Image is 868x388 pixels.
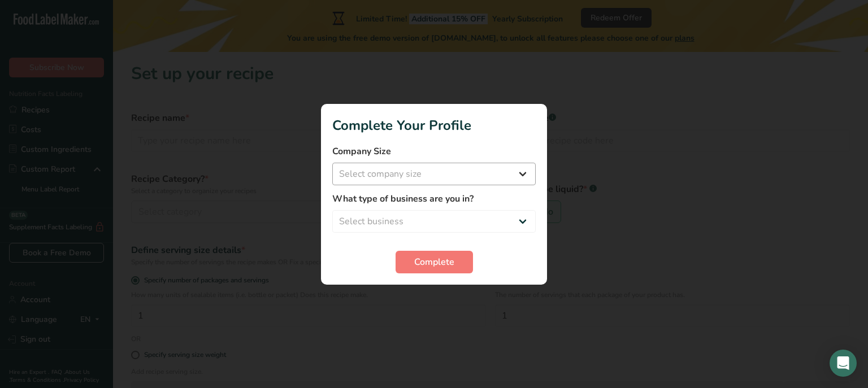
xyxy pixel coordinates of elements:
span: Complete [414,255,454,269]
label: Company Size [332,145,536,158]
label: What type of business are you in? [332,192,536,206]
h1: Complete Your Profile [332,115,536,136]
button: Complete [396,251,473,273]
div: Open Intercom Messenger [830,350,857,377]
